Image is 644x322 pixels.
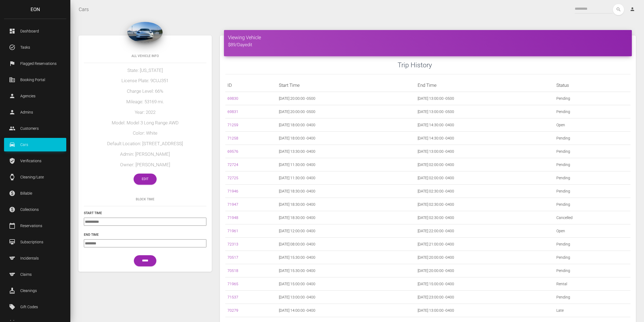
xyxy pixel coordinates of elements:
[4,154,66,168] a: verified_user Verifications
[4,41,66,54] a: task_alt Tasks
[415,304,554,317] td: [DATE] 13:00:00 -0400
[415,132,554,145] td: [DATE] 14:30:00 -0400
[415,264,554,277] td: [DATE] 20:00:00 -0400
[277,277,415,291] td: [DATE] 15:00:00 -0400
[4,284,66,297] a: cleaning_services Cleanings
[8,108,62,116] p: Admins
[8,238,62,246] p: Subscriptions
[554,238,630,251] td: Pending
[554,92,630,105] td: Pending
[277,224,415,238] td: [DATE] 12:00:00 -0400
[630,6,635,12] i: person
[84,88,206,95] h5: Charge Level: 66%
[277,211,415,224] td: [DATE] 18:30:00 -0400
[4,187,66,200] a: paid Billable
[84,162,206,168] h5: Owner: [PERSON_NAME]
[4,122,66,135] a: people Customers
[554,158,630,171] td: Pending
[227,189,238,193] a: 71946
[415,105,554,118] td: [DATE] 13:00:00 -0500
[8,205,62,214] p: Collections
[227,255,238,260] a: 70517
[84,211,206,215] h6: Start Time
[8,141,62,149] p: Cars
[8,222,62,230] p: Reservations
[84,99,206,105] h5: Mileage: 53169 mi.
[554,132,630,145] td: Pending
[554,79,630,92] th: Status
[554,118,630,132] td: Open
[227,308,238,313] a: 70279
[415,291,554,304] td: [DATE] 23:00:00 -0400
[4,138,66,151] a: drive_eta Cars
[84,78,206,84] h5: License Plate: 9CUJ351
[415,118,554,132] td: [DATE] 14:30:00 -0400
[277,291,415,304] td: [DATE] 13:00:00 -0400
[4,24,66,38] a: dashboard Dashboard
[415,238,554,251] td: [DATE] 21:00:00 -0400
[613,4,624,15] button: search
[415,251,554,264] td: [DATE] 20:00:00 -0400
[4,268,66,281] a: sports Claims
[4,105,66,119] a: person Admins
[277,198,415,211] td: [DATE] 18:30:00 -0400
[277,238,415,251] td: [DATE] 08:00:00 -0400
[8,287,62,295] p: Cleanings
[227,229,238,233] a: 71961
[8,43,62,51] p: Tasks
[277,145,415,158] td: [DATE] 13:30:00 -0400
[79,3,89,16] a: Cars
[4,89,66,103] a: person Agencies
[415,145,554,158] td: [DATE] 13:00:00 -0400
[228,34,628,41] h4: Viewing Vehicle
[227,282,238,286] a: 71965
[554,185,630,198] td: Pending
[415,92,554,105] td: [DATE] 13:00:00 -0500
[554,224,630,238] td: Open
[415,171,554,185] td: [DATE] 02:00:00 -0400
[8,59,62,68] p: Flagged Reservations
[8,173,62,181] p: Cleaning/Late
[277,158,415,171] td: [DATE] 11:30:00 -0400
[4,235,66,249] a: card_membership Subscriptions
[554,211,630,224] td: Cancelled
[277,251,415,264] td: [DATE] 15:30:00 -0400
[4,219,66,233] a: calendar_today Reservations
[84,141,206,147] h5: Default Location: [STREET_ADDRESS]
[84,109,206,116] h5: Year: 2022
[415,211,554,224] td: [DATE] 02:30:00 -0400
[415,277,554,291] td: [DATE] 15:00:00 -0400
[84,54,206,58] h6: All Vehicle Info
[554,264,630,277] td: Pending
[227,268,238,273] a: 70518
[554,304,630,317] td: Late
[227,136,238,140] a: 71258
[277,264,415,277] td: [DATE] 15:30:00 -0400
[8,254,62,262] p: Incidentals
[8,303,62,311] p: Gift Codes
[277,304,415,317] td: [DATE] 14:00:00 -0400
[227,242,238,246] a: 72313
[4,203,66,216] a: paid Collections
[245,42,252,47] a: edit
[4,251,66,265] a: sports Incidentals
[228,42,628,48] h5: $89/Day
[227,149,238,154] a: 69576
[554,291,630,304] td: Pending
[227,123,238,127] a: 71259
[8,27,62,35] p: Dashboard
[398,60,630,70] h3: Trip History
[554,145,630,158] td: Pending
[127,22,163,43] img: 77CB3688-0C90-4507-B633-5224865AEDA2.jpeg
[277,105,415,118] td: [DATE] 20:00:00 -0500
[415,185,554,198] td: [DATE] 02:30:00 -0400
[8,189,62,197] p: Billable
[415,158,554,171] td: [DATE] 02:00:00 -0400
[4,300,66,314] a: local_offer Gift Codes
[415,79,554,92] th: End Time
[277,132,415,145] td: [DATE] 18:00:00 -0400
[84,67,206,74] h5: State: [US_STATE]
[227,202,238,207] a: 71947
[8,270,62,278] p: Claims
